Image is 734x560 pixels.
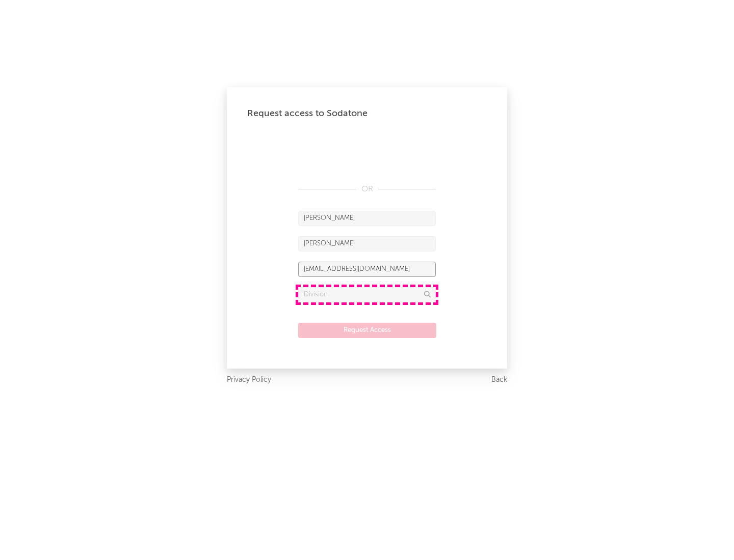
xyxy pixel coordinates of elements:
[298,262,436,277] input: Email
[298,323,436,338] button: Request Access
[298,287,436,302] input: Division
[298,211,436,226] input: First Name
[491,374,507,386] a: Back
[298,183,436,195] div: OR
[247,107,487,120] div: Request access to Sodatone
[298,236,436,251] input: Last Name
[227,374,271,386] a: Privacy Policy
